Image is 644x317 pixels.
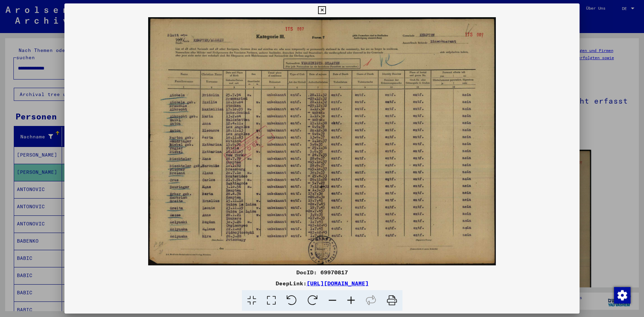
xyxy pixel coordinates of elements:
div: Zustimmung ändern [614,287,630,303]
div: DocID: 69970817 [64,268,580,276]
a: [URL][DOMAIN_NAME] [307,280,369,287]
div: DeepLink: [64,279,580,287]
img: 001.jpg [64,17,580,265]
img: Zustimmung ändern [614,287,631,304]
